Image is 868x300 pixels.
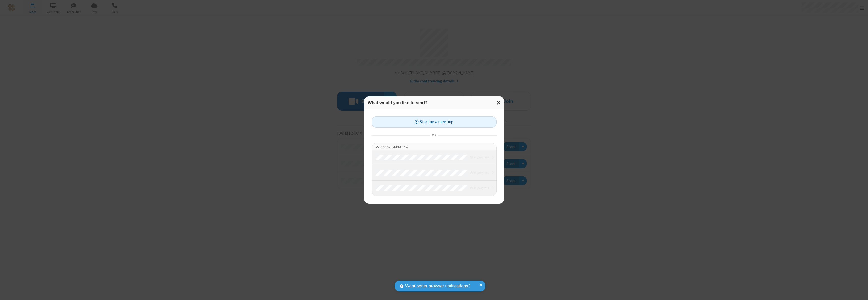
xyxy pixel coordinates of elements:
li: Join an active meeting [372,143,496,150]
button: Close modal [494,96,504,109]
em: in progress [470,186,489,190]
span: or [430,132,438,139]
em: in progress [470,170,489,175]
span: Want better browser notifications? [405,283,470,289]
button: Start new meeting [372,116,497,128]
h3: What would you like to start? [368,100,500,105]
em: in progress [470,155,489,160]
